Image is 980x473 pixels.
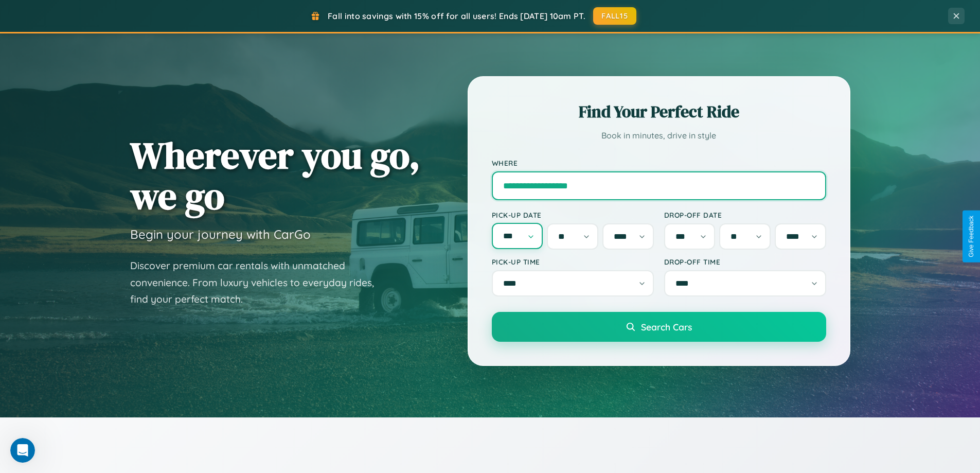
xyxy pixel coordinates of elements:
[130,135,420,216] h1: Wherever you go, we go
[492,211,654,219] label: Pick-up Date
[328,11,585,21] span: Fall into savings with 15% off for all users! Ends [DATE] 10am PT.
[130,226,311,242] h3: Begin your journey with CarGo
[492,100,826,123] h2: Find Your Perfect Ride
[130,257,387,308] p: Discover premium car rentals with unmatched convenience. From luxury vehicles to everyday rides, ...
[593,7,636,25] button: FALL15
[10,438,35,463] iframe: Intercom live chat
[492,312,826,342] button: Search Cars
[492,257,654,266] label: Pick-up Time
[492,159,826,167] label: Where
[664,211,826,219] label: Drop-off Date
[641,321,692,332] span: Search Cars
[492,128,826,143] p: Book in minutes, drive in style
[664,257,826,266] label: Drop-off Time
[968,216,975,257] div: Give Feedback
